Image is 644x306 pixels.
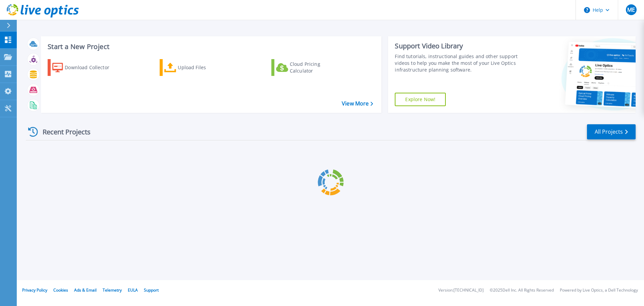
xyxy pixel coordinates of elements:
div: Find tutorials, instructional guides and other support videos to help you make the most of your L... [395,53,521,73]
div: Recent Projects [26,124,100,140]
a: EULA [128,287,138,293]
div: Download Collector [65,61,118,74]
div: Support Video Library [395,42,521,50]
a: Explore Now! [395,93,446,106]
a: Privacy Policy [22,287,47,293]
li: Powered by Live Optics, a Dell Technology [560,288,638,293]
a: Telemetry [103,287,122,293]
a: Download Collector [48,59,122,76]
a: Cookies [53,287,68,293]
li: Version: [TECHNICAL_ID] [438,288,484,293]
li: © 2025 Dell Inc. All Rights Reserved [490,288,554,293]
a: Support [144,287,159,293]
a: View More [342,100,373,107]
div: Cloud Pricing Calculator [290,61,343,74]
div: Upload Files [178,61,231,74]
a: Ads & Email [74,287,97,293]
span: ME [627,7,635,12]
a: Cloud Pricing Calculator [271,59,346,76]
a: All Projects [587,124,636,139]
h3: Start a New Project [48,43,373,50]
a: Upload Files [160,59,234,76]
